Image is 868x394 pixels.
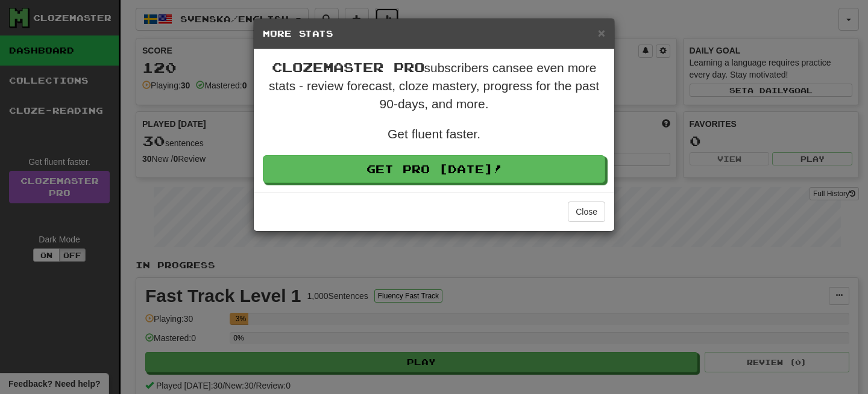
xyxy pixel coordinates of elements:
[263,155,605,183] a: Get Pro [DATE]!
[263,28,605,40] h5: More Stats
[598,26,605,39] button: Close
[263,58,605,113] p: subscribers can see even more stats - review forecast, cloze mastery, progress for the past 90-da...
[568,202,605,222] button: Close
[263,125,605,143] p: Get fluent faster.
[598,26,605,40] span: ×
[272,60,424,75] span: Clozemaster Pro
